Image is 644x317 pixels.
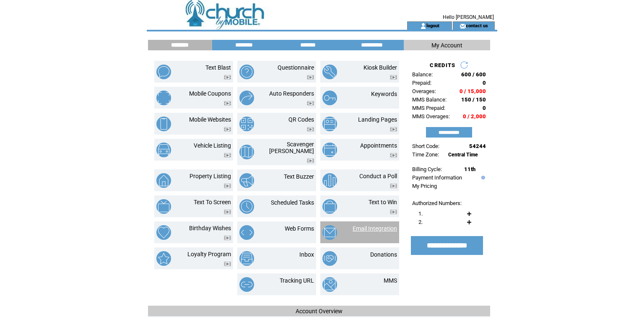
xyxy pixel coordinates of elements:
img: conduct-a-poll.png [322,173,337,188]
a: Scheduled Tasks [271,199,314,206]
img: video.png [390,75,397,80]
img: video.png [224,236,231,240]
a: Text To Screen [194,199,231,205]
span: Prepaid: [412,80,431,86]
a: Loyalty Program [187,251,231,257]
span: 1. [418,210,423,217]
img: web-forms.png [239,225,254,240]
span: 2. [418,219,423,225]
span: 54244 [469,143,486,149]
img: video.png [224,262,231,266]
span: Balance: [412,71,433,78]
a: Keywords [371,91,397,97]
a: Text Blast [205,64,231,71]
img: vehicle-listing.png [156,143,171,157]
a: Text Buzzer [284,173,314,180]
img: donations.png [322,251,337,266]
a: Web Forms [285,225,314,232]
img: text-buzzer.png [239,173,254,188]
span: Hello [PERSON_NAME] [443,14,494,20]
img: video.png [224,75,231,80]
img: video.png [307,75,314,80]
img: auto-responders.png [239,91,254,105]
a: MMS [384,277,397,284]
span: Authorized Numbers: [412,200,462,206]
a: Tracking URL [280,277,314,284]
img: contact_us_icon.gif [460,23,466,29]
span: 11th [464,166,475,172]
span: My Account [431,42,462,49]
span: 150 / 150 [461,96,486,103]
a: Conduct a Poll [359,173,397,179]
span: Short Code: [412,143,439,149]
span: MMS Prepaid: [412,105,445,111]
span: Time Zone: [412,151,439,158]
img: help.gif [479,176,485,179]
span: 0 [483,80,486,86]
a: Birthday Wishes [189,225,231,231]
a: Inbox [299,251,314,258]
img: birthday-wishes.png [156,225,171,240]
a: Payment Information [412,174,462,181]
img: property-listing.png [156,173,171,188]
img: account_icon.gif [420,23,426,29]
span: Account Overview [296,308,343,314]
img: text-to-screen.png [156,199,171,214]
img: email-integration.png [322,225,337,240]
img: landing-pages.png [322,117,337,131]
img: video.png [390,184,397,188]
a: logout [426,23,439,28]
a: QR Codes [288,116,314,123]
img: video.png [390,210,397,214]
img: kiosk-builder.png [322,65,337,79]
a: Mobile Coupons [189,90,231,97]
a: Landing Pages [358,116,397,123]
img: video.png [307,101,314,106]
a: Scavenger [PERSON_NAME] [269,141,314,154]
span: CREDITS [430,62,455,68]
img: video.png [307,158,314,163]
span: MMS Overages: [412,113,450,120]
img: scheduled-tasks.png [239,199,254,214]
img: video.png [224,210,231,214]
span: Overages: [412,88,436,94]
a: Kiosk Builder [364,64,397,71]
a: Questionnaire [278,64,314,71]
img: text-to-win.png [322,199,337,214]
img: qr-codes.png [239,117,254,131]
img: video.png [224,101,231,106]
img: inbox.png [239,251,254,266]
span: 0 / 2,000 [463,113,486,120]
img: tracking-url.png [239,277,254,292]
img: video.png [390,153,397,158]
span: Central Time [448,152,478,158]
span: 0 [483,105,486,111]
span: MMS Balance: [412,96,447,103]
span: Billing Cycle: [412,166,442,172]
img: video.png [307,127,314,132]
img: mobile-websites.png [156,117,171,131]
a: Mobile Websites [189,116,231,123]
a: Appointments [360,142,397,149]
a: Vehicle Listing [194,142,231,149]
img: loyalty-program.png [156,251,171,266]
img: scavenger-hunt.png [239,145,254,159]
img: questionnaire.png [239,65,254,79]
img: keywords.png [322,91,337,105]
a: Donations [370,251,397,258]
img: video.png [224,153,231,158]
img: mms.png [322,277,337,292]
a: Auto Responders [269,90,314,97]
img: video.png [224,184,231,188]
img: text-blast.png [156,65,171,79]
img: video.png [224,127,231,132]
span: 0 / 15,000 [460,88,486,94]
a: Text to Win [369,199,397,205]
a: Email Integration [353,225,397,232]
img: mobile-coupons.png [156,91,171,105]
span: 600 / 600 [461,71,486,78]
img: video.png [390,127,397,132]
a: Property Listing [190,173,231,179]
a: My Pricing [412,183,437,189]
img: appointments.png [322,143,337,157]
